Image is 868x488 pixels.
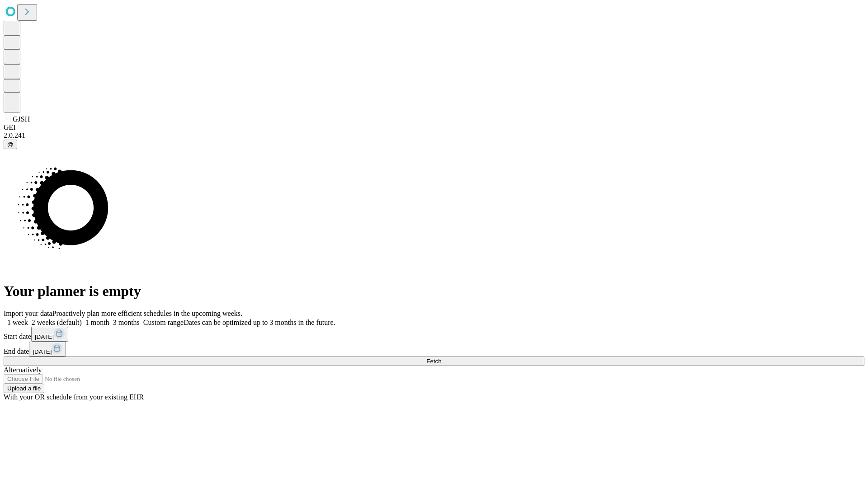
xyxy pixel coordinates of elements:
button: Fetch [4,357,864,366]
span: [DATE] [33,348,52,355]
div: End date [4,342,864,357]
span: With your OR schedule from your existing EHR [4,393,144,401]
div: 2.0.241 [4,131,864,140]
button: [DATE] [29,342,66,357]
button: @ [4,140,17,149]
span: GJSH [13,115,30,123]
button: Upload a file [4,384,44,393]
span: Import your data [4,310,52,317]
h1: Your planner is empty [4,283,864,300]
span: 1 month [85,319,109,326]
span: Alternatively [4,366,42,374]
span: Fetch [426,358,441,365]
span: 1 week [7,319,28,326]
span: 3 months [113,319,140,326]
span: @ [7,141,14,148]
span: Dates can be optimized up to 3 months in the future. [184,319,335,326]
span: Custom range [143,319,184,326]
div: Start date [4,327,864,342]
span: [DATE] [35,333,54,340]
span: Proactively plan more efficient schedules in the upcoming weeks. [52,310,242,317]
span: 2 weeks (default) [32,319,82,326]
div: GEI [4,123,864,131]
button: [DATE] [31,327,68,342]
